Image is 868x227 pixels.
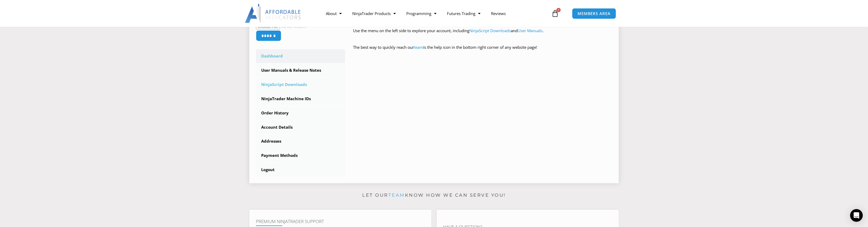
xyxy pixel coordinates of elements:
p: Let our know how we can serve you! [249,191,619,200]
div: Open Intercom Messenger [850,209,863,222]
a: Payment Methods [256,149,345,162]
a: Logout [256,163,345,177]
p: The best way to quickly reach our is the help icon in the bottom right corner of any website page! [353,44,612,59]
h4: Premium NinjaTrader Support [256,219,425,224]
a: NinjaTrader Machine IDs [256,92,345,106]
span: 0 [556,8,561,12]
a: Reviews [486,7,511,20]
a: team [414,45,423,50]
a: User Manuals & Release Notes [256,64,345,77]
a: Account Details [256,120,345,134]
a: Futures Trading [442,7,486,20]
a: MEMBERS AREA [572,8,616,19]
a: 0 [543,6,567,21]
a: team [388,192,405,198]
img: LogoAI | Affordable Indicators – NinjaTrader [245,4,302,23]
a: Dashboard [256,49,345,63]
a: Addresses [256,134,345,148]
span: MEMBERS AREA [578,12,611,16]
a: NinjaScript Downloads [256,78,345,91]
p: Use the menu on the left side to explore your account, including and . [353,27,612,42]
a: User Manuals [518,28,542,33]
a: Programming [401,7,442,20]
a: NinjaTrader Products [347,7,401,20]
nav: Account pages [256,49,345,177]
nav: Menu [321,7,550,20]
a: Order History [256,106,345,120]
a: NinjaScript Downloads [469,28,511,33]
a: About [321,7,347,20]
